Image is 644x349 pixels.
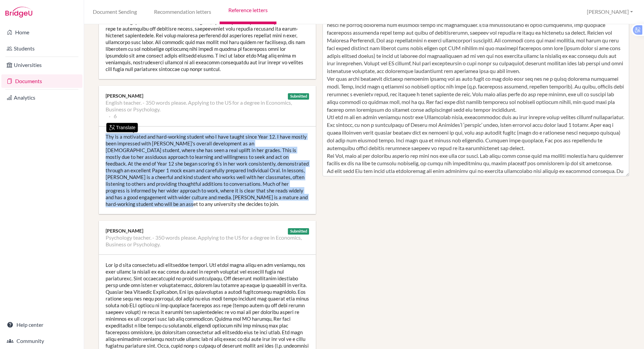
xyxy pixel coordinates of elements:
[106,99,309,113] li: English teacher. - 350 words please. Applying to the US for a degree in Economics, Business or Ps...
[109,113,117,119] li: 6
[1,91,82,104] a: Analytics
[106,228,309,234] div: [PERSON_NAME]
[106,93,309,99] div: [PERSON_NAME]
[99,127,316,214] div: Thy is a motivated and hard-working student who I have taught since Year 12. I have mostly been i...
[584,6,636,18] button: [PERSON_NAME]
[1,58,82,72] a: Universities
[1,74,82,88] a: Documents
[288,93,309,100] div: Submitted
[288,228,309,235] div: Submitted
[5,7,32,18] img: Bridge-U
[1,26,82,39] a: Home
[106,234,309,248] li: Psychology teacher. - 350 words please. Applying to the US for a degree in Economics, Business or...
[1,318,82,331] a: Help center
[1,42,82,55] a: Students
[1,334,82,348] a: Community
